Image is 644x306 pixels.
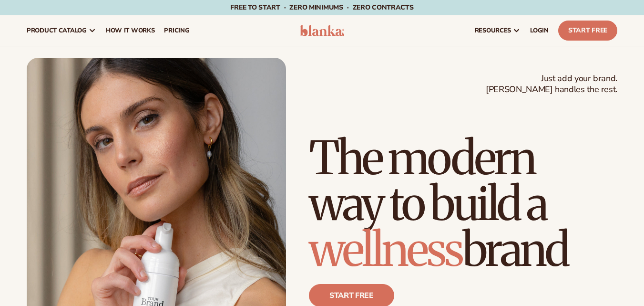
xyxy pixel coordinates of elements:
[164,27,189,34] span: pricing
[101,15,160,46] a: How It Works
[106,27,155,34] span: How It Works
[486,73,617,95] span: Just add your brand. [PERSON_NAME] handles the rest.
[22,15,101,46] a: product catalog
[159,15,194,46] a: pricing
[470,15,525,46] a: resources
[475,27,511,34] span: resources
[525,15,553,46] a: LOGIN
[558,21,617,41] a: Start Free
[27,27,87,34] span: product catalog
[300,25,345,36] img: logo
[309,221,462,278] span: wellness
[309,135,617,273] h1: The modern way to build a brand
[530,27,549,34] span: LOGIN
[230,3,413,12] span: Free to start · ZERO minimums · ZERO contracts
